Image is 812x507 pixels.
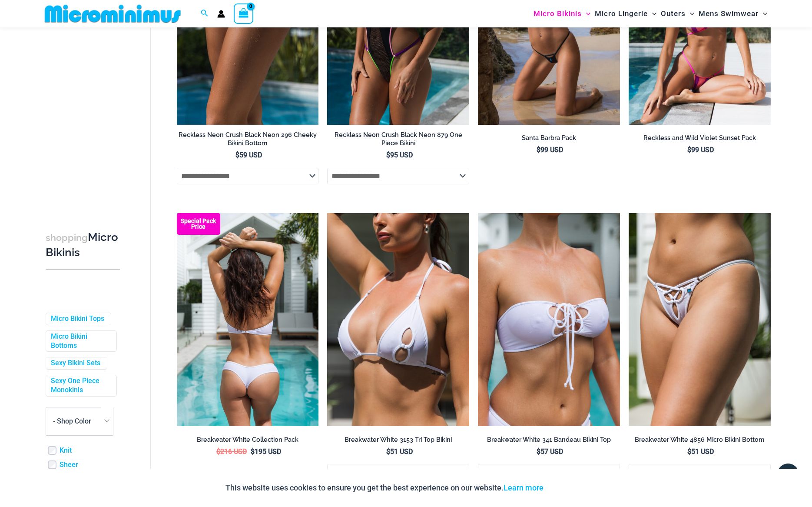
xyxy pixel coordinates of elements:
[537,146,540,154] span: $
[177,131,319,147] h2: Reckless Neon Crush Black Neon 296 Cheeky Bikini Bottom
[327,436,469,444] h2: Breakwater White 3153 Tri Top Bikini
[327,436,469,447] a: Breakwater White 3153 Tri Top Bikini
[251,447,255,456] span: $
[327,131,469,147] h2: Reckless Neon Crush Black Neon 879 One Piece Bikini
[629,134,771,145] a: Reckless and Wild Violet Sunset Pack
[177,213,319,426] img: Breakwater White 341 Top 4956 Shorts 08
[687,447,691,456] span: $
[46,230,120,260] h3: Micro Bikinis
[478,213,620,426] a: Breakwater White 341 Top 01Breakwater White 341 Top 4956 Shorts 06Breakwater White 341 Top 4956 S...
[537,447,563,456] bdi: 57 USD
[235,151,239,159] span: $
[201,8,209,19] a: Search icon link
[629,436,771,444] h2: Breakwater White 4856 Micro Bikini Bottom
[504,483,544,492] a: Learn more
[41,4,184,23] img: MM SHOP LOGO FLAT
[687,447,714,456] bdi: 51 USD
[530,1,771,26] nav: Site Navigation
[177,131,319,150] a: Reckless Neon Crush Black Neon 296 Cheeky Bikini Bottom
[687,146,714,154] bdi: 99 USD
[216,447,247,456] bdi: 216 USD
[46,407,113,435] span: - Shop Color
[217,10,225,18] a: Account icon link
[593,3,659,25] a: Micro LingerieMenu ToggleMenu Toggle
[216,447,220,456] span: $
[46,29,124,203] iframe: TrustedSite Certified
[251,447,281,456] bdi: 195 USD
[648,3,656,25] span: Menu Toggle
[687,146,691,154] span: $
[386,447,413,456] bdi: 51 USD
[537,146,563,154] bdi: 99 USD
[478,213,620,426] img: Breakwater White 341 Top 01
[582,3,590,25] span: Menu Toggle
[177,436,319,444] h2: Breakwater White Collection Pack
[699,3,759,25] span: Mens Swimwear
[177,213,319,426] a: Collection Pack (5) Breakwater White 341 Top 4956 Shorts 08Breakwater White 341 Top 4956 Shorts 08
[51,377,110,395] a: Sexy One Piece Monokinis
[386,151,413,159] bdi: 95 USD
[629,213,771,426] a: Breakwater White 4856 Micro Bottom 01Breakwater White 3153 Top 4856 Micro Bottom 06Breakwater Whi...
[51,359,100,368] a: Sexy Bikini Sets
[177,218,220,230] b: Special Pack Price
[478,134,620,142] h2: Santa Barbra Pack
[225,481,544,494] p: This website uses cookies to ensure you get the best experience on our website.
[629,436,771,447] a: Breakwater White 4856 Micro Bikini Bottom
[327,213,469,426] img: Breakwater White 3153 Top 01
[46,232,88,243] span: shopping
[478,436,620,444] h2: Breakwater White 341 Bandeau Bikini Top
[51,314,104,324] a: Micro Bikini Tops
[51,332,110,350] a: Micro Bikini Bottoms
[759,3,767,25] span: Menu Toggle
[534,3,582,25] span: Micro Bikinis
[386,447,390,456] span: $
[177,436,319,447] a: Breakwater White Collection Pack
[629,134,771,142] h2: Reckless and Wild Violet Sunset Pack
[629,213,771,426] img: Breakwater White 4856 Micro Bottom 01
[46,407,113,436] span: - Shop Color
[661,3,686,25] span: Outers
[478,134,620,145] a: Santa Barbra Pack
[659,3,696,25] a: OutersMenu ToggleMenu Toggle
[595,3,648,25] span: Micro Lingerie
[696,3,769,25] a: Mens SwimwearMenu ToggleMenu Toggle
[235,151,262,159] bdi: 59 USD
[686,3,694,25] span: Menu Toggle
[531,3,593,25] a: Micro BikinisMenu ToggleMenu Toggle
[60,460,78,470] a: Sheer
[53,417,91,425] span: - Shop Color
[550,477,587,498] button: Accept
[327,131,469,150] a: Reckless Neon Crush Black Neon 879 One Piece Bikini
[234,3,254,23] a: View Shopping Cart, empty
[478,436,620,447] a: Breakwater White 341 Bandeau Bikini Top
[386,151,390,159] span: $
[60,446,72,455] a: Knit
[537,447,540,456] span: $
